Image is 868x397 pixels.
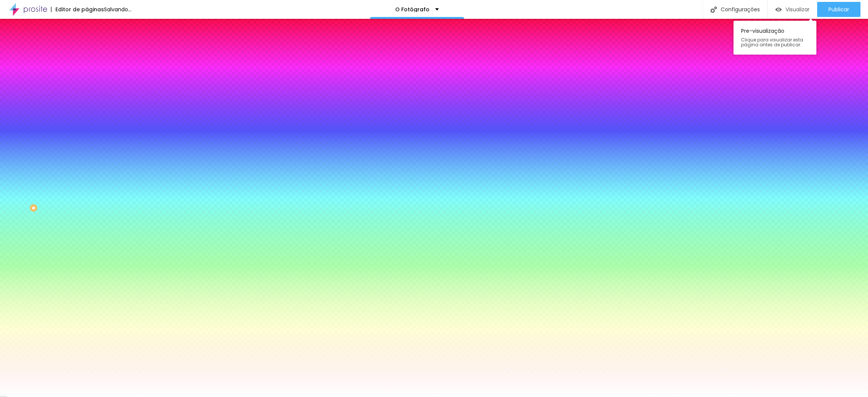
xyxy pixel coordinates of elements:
[768,2,817,17] button: Visualizar
[817,2,860,17] button: Publicar
[104,7,131,12] div: Salvando...
[395,7,429,12] p: O Fotógrafo
[51,7,104,12] div: Editor de páginas
[741,37,809,47] span: Clique para visualizar esta página antes de publicar.
[711,6,717,13] img: Icone
[734,21,816,55] div: Pre-visualização
[775,6,782,13] img: view-1.svg
[785,6,810,12] span: Visualizar
[828,6,849,12] span: Publicar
